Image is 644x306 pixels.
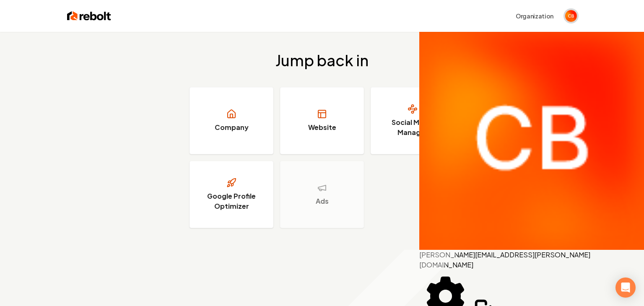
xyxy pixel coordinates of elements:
[381,117,444,137] h3: Social Media Manager
[565,10,577,22] img: Cliff Burwell
[200,191,263,211] h3: Google Profile Optimizer
[308,122,336,132] h3: Website
[215,122,249,132] h3: Company
[615,277,636,298] div: Open Intercom Messenger
[316,196,329,206] h3: Ads
[419,25,644,250] img: Cliff Burwell
[275,52,369,69] h2: Jump back in
[67,10,111,22] img: Rebolt Logo
[565,10,577,22] button: Close user button
[419,250,590,269] span: [EMAIL_ADDRESS][PERSON_NAME][DOMAIN_NAME]
[511,8,558,23] button: Organization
